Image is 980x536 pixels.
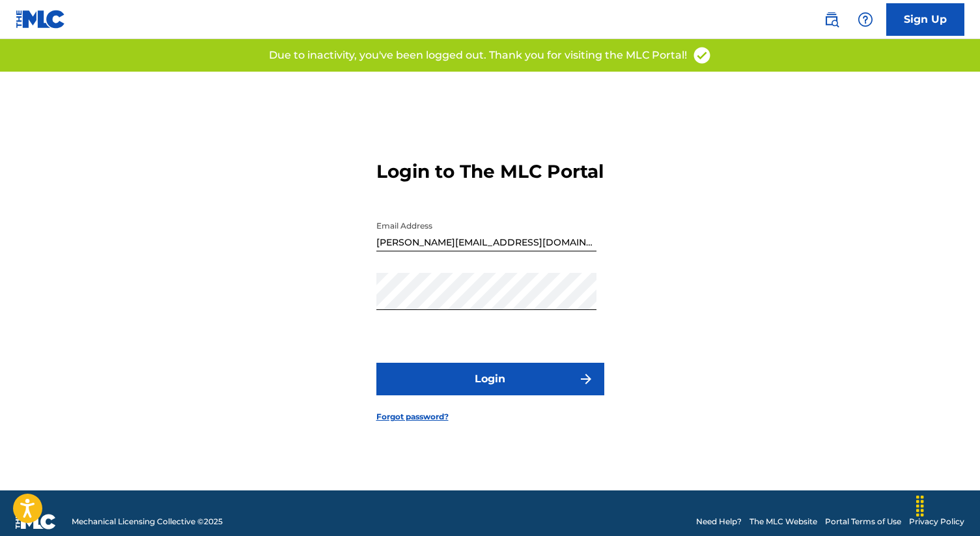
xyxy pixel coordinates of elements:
[915,473,980,536] iframe: Chat Widget
[376,363,604,395] button: Login
[692,46,712,65] img: access
[16,10,66,29] img: MLC Logo
[824,12,839,27] img: search
[269,48,687,63] p: Due to inactivity, you've been logged out. Thank you for visiting the MLC Portal!
[749,516,817,528] a: The MLC Website
[910,487,931,526] div: Drag
[696,516,742,528] a: Need Help?
[858,12,873,27] img: help
[825,516,901,528] a: Portal Terms of Use
[72,516,223,528] span: Mechanical Licensing Collective © 2025
[16,514,56,529] img: logo
[376,411,449,423] a: Forgot password?
[376,160,604,183] h3: Login to The MLC Portal
[886,3,964,36] a: Sign Up
[578,371,594,387] img: f7272a7cc735f4ea7f67.svg
[852,7,878,33] div: Help
[819,7,845,33] a: Public Search
[909,516,964,528] a: Privacy Policy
